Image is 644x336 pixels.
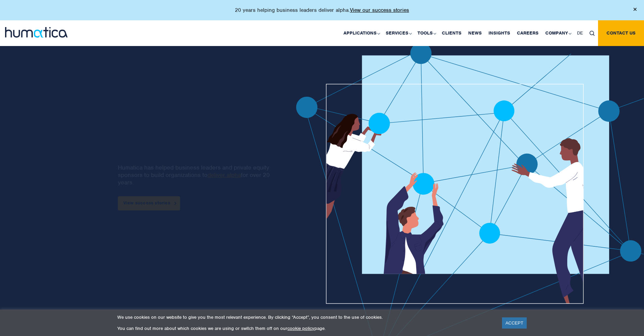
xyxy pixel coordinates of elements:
a: Clients [438,20,465,46]
span: DE [577,30,583,36]
a: Company [542,20,574,46]
img: logo [5,27,68,38]
a: Services [382,20,414,46]
a: DE [574,20,586,46]
p: Humatica has helped business leaders and private equity sponsors to build organizations to for ov... [118,164,274,186]
a: News [465,20,485,46]
img: search_icon [590,31,595,36]
a: Contact us [598,20,644,46]
a: cookie policy [287,326,314,331]
a: Careers [514,20,542,46]
a: Tools [414,20,438,46]
a: ACCEPT [502,317,527,329]
a: View success stories [118,196,180,210]
p: 20 years helping business leaders deliver alpha. [235,7,409,14]
img: arrowicon [174,202,176,205]
p: We use cookies on our website to give you the most relevant experience. By clicking “Accept”, you... [117,314,494,320]
a: deliver alpha [207,171,241,179]
a: Applications [340,20,382,46]
a: View our success stories [350,7,409,14]
a: Insights [485,20,514,46]
p: You can find out more about which cookies we are using or switch them off on our page. [117,326,494,331]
